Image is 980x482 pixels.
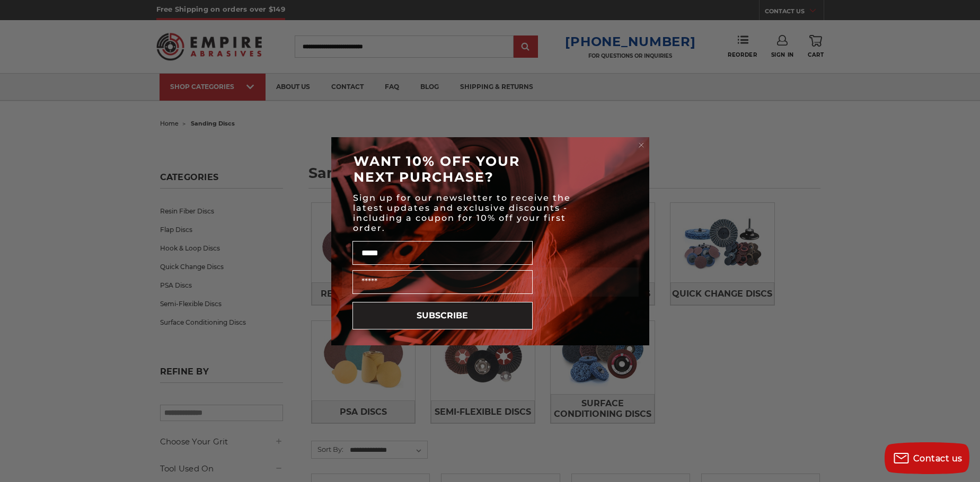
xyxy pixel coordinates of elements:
button: SUBSCRIBE [352,302,533,329]
input: Email [352,270,533,294]
button: Contact us [885,442,969,474]
button: Close dialog [636,140,647,150]
span: Sign up for our newsletter to receive the latest updates and exclusive discounts - including a co... [353,193,571,233]
span: WANT 10% OFF YOUR NEXT PURCHASE? [354,153,520,185]
span: Contact us [913,453,963,463]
